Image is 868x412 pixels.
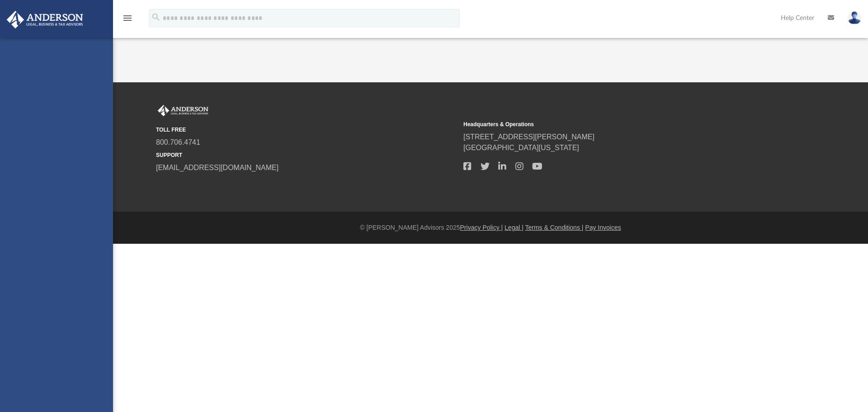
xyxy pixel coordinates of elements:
div: © [PERSON_NAME] Advisors 2025 [113,223,868,232]
img: Anderson Advisors Platinum Portal [4,11,86,28]
img: User Pic [848,11,861,24]
a: Legal | [505,224,524,231]
img: Anderson Advisors Platinum Portal [156,105,210,117]
a: [STREET_ADDRESS][PERSON_NAME] [463,133,594,141]
a: [GEOGRAPHIC_DATA][US_STATE] [463,144,579,152]
a: Pay Invoices [585,224,621,231]
small: SUPPORT [156,151,457,159]
small: TOLL FREE [156,126,457,134]
a: [EMAIL_ADDRESS][DOMAIN_NAME] [156,164,278,171]
small: Headquarters & Operations [463,120,764,128]
a: Privacy Policy | [460,224,503,231]
i: search [151,12,161,22]
a: Terms & Conditions | [525,224,584,231]
a: 800.706.4741 [156,138,200,146]
a: menu [122,17,133,24]
i: menu [122,13,133,24]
